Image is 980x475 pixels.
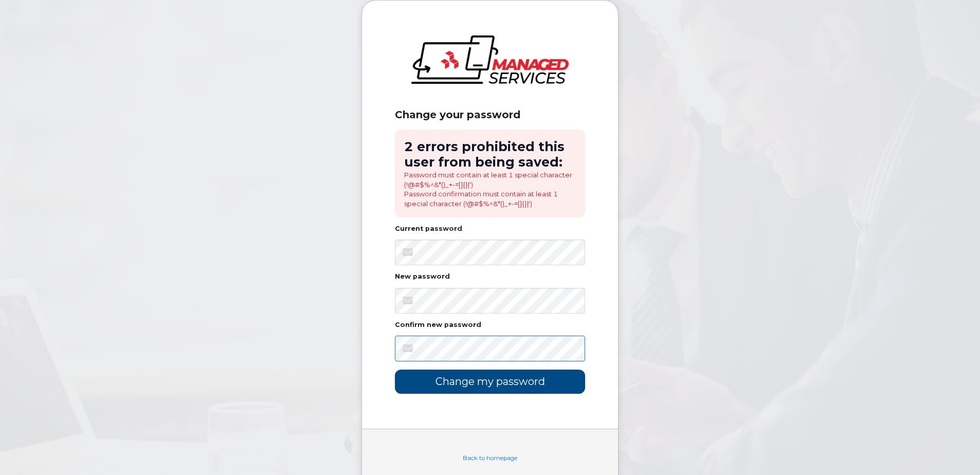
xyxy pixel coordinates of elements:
li: Password confirmation must contain at least 1 special character (!@#$%^&*()_+-=[]{}|') [404,189,576,208]
label: Current password [395,226,462,232]
img: logo-large.png [411,35,569,84]
div: Change your password [395,108,585,121]
label: New password [395,273,450,280]
label: Confirm new password [395,322,481,328]
h2: 2 errors prohibited this user from being saved: [404,139,576,170]
input: Change my password [395,370,585,394]
li: Password must contain at least 1 special character (!@#$%^&*()_+-=[]{}|') [404,170,576,189]
a: Back to homepage [463,454,517,462]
